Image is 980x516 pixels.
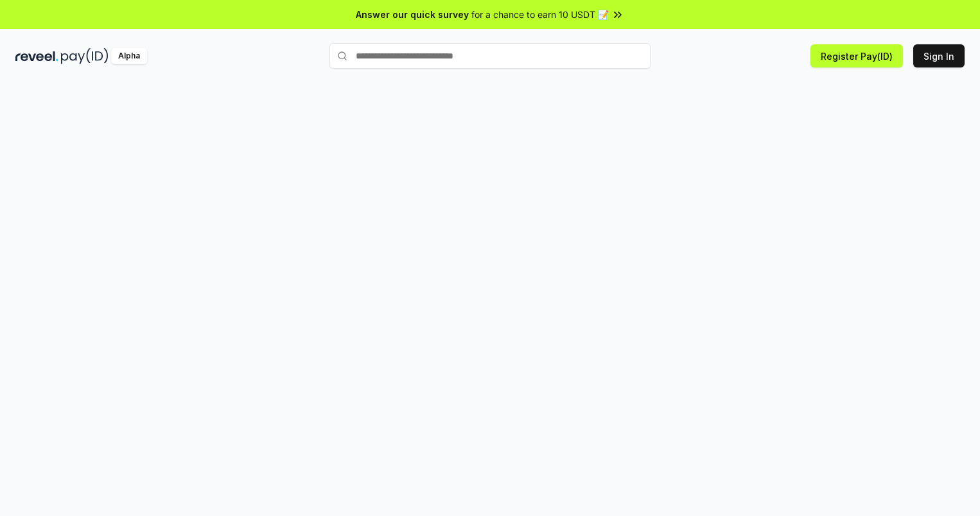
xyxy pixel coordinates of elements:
[471,8,609,21] span: for a chance to earn 10 USDT 📝
[356,8,469,21] span: Answer our quick survey
[111,48,147,64] div: Alpha
[15,48,58,64] img: reveel_dark
[810,44,903,67] button: Register Pay(ID)
[61,48,109,64] img: pay_id
[913,44,965,67] button: Sign In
